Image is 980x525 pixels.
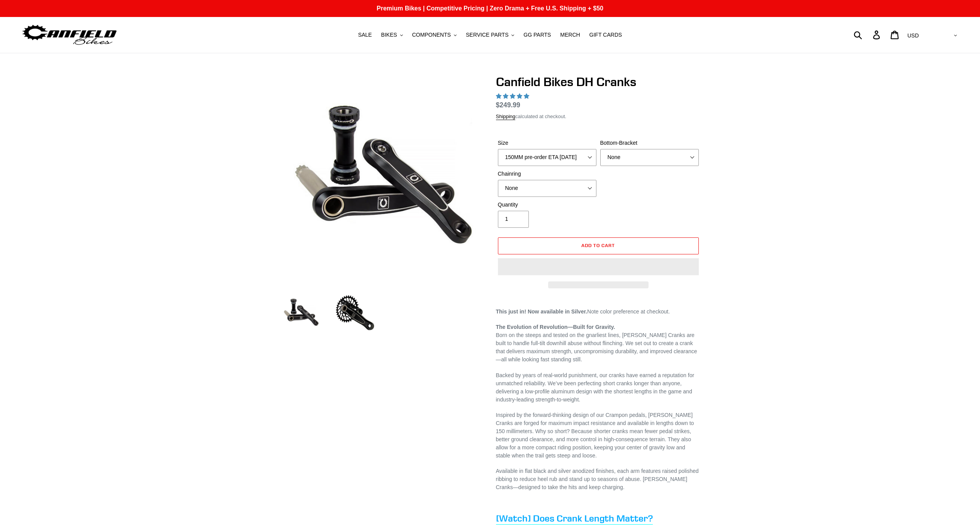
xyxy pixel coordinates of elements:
[589,32,622,38] span: GIFT CARDS
[381,32,397,38] span: BIKES
[496,113,516,120] a: Shipping
[408,30,460,40] button: COMPONENTS
[462,30,518,40] button: SERVICE PARTS
[496,113,701,120] div: calculated at checkout.
[496,512,653,525] a: [Watch] Does Crank Length Matter?
[556,30,584,40] a: MERCH
[496,324,615,330] strong: The Evolution of Revolution—Built for Gravity.
[496,75,701,89] h1: Canfield Bikes DH Cranks
[498,170,596,178] label: Chainring
[600,139,699,147] label: Bottom-Bracket
[498,237,699,254] button: Add to cart
[281,76,483,278] img: Canfield Bikes DH Cranks
[496,93,531,99] span: 4.90 stars
[496,411,701,460] p: Inspired by the forward-thinking design of our Crampon pedals, [PERSON_NAME] Cranks are forged fo...
[520,30,555,40] a: GG PARTS
[496,512,653,524] span: [Watch] Does Crank Length Matter?
[377,30,407,40] button: BIKES
[496,371,701,404] p: Backed by years of real-world punishment, our cranks have earned a reputation for unmatched relia...
[280,291,322,334] img: Load image into Gallery viewer, Canfield Bikes DH Cranks
[334,291,376,334] img: Load image into Gallery viewer, Canfield Bikes DH Cranks
[496,101,520,109] span: $249.99
[496,467,701,491] p: Available in flat black and silver anodized finishes, each arm features raised polished ribbing t...
[358,32,372,38] span: SALE
[560,32,580,38] span: MERCH
[466,32,508,38] span: SERVICE PARTS
[523,32,551,38] span: GG PARTS
[354,30,376,40] a: SALE
[496,323,701,364] p: Born on the steeps and tested on the gnarliest lines, [PERSON_NAME] Cranks are built to handle fu...
[581,242,615,248] span: Add to cart
[496,308,701,316] p: Note color preference at checkout.
[21,23,118,47] img: Canfield Bikes
[858,26,878,43] input: Search
[496,308,588,315] strong: This just in! Now available in Silver.
[498,139,596,147] label: Size
[412,32,451,38] span: COMPONENTS
[586,30,626,40] a: GIFT CARDS
[498,201,596,209] label: Quantity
